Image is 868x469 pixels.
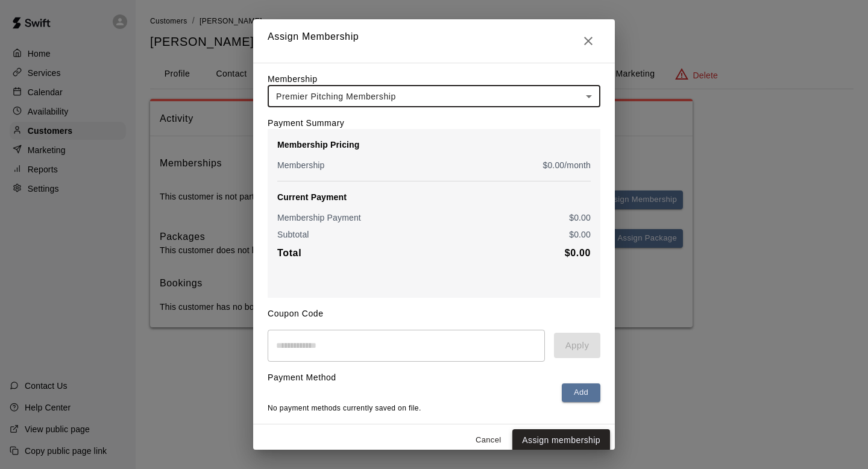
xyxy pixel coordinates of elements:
[268,74,318,84] label: Membership
[277,191,591,203] p: Current Payment
[253,19,615,63] h2: Assign Membership
[543,159,591,171] p: $ 0.00 /month
[569,228,591,241] p: $ 0.00
[277,139,591,151] p: Membership Pricing
[277,212,361,224] p: Membership Payment
[268,118,344,128] label: Payment Summary
[268,85,600,107] div: Premier Pitching Membership
[569,212,591,224] p: $ 0.00
[277,159,325,171] p: Membership
[469,431,508,450] button: Cancel
[277,228,309,241] p: Subtotal
[565,248,591,258] b: $ 0.00
[268,309,324,318] label: Coupon Code
[562,383,600,402] button: Add
[576,29,600,53] button: Close
[268,373,336,382] label: Payment Method
[268,404,421,412] span: No payment methods currently saved on file.
[512,429,610,452] button: Assign membership
[277,248,301,258] b: Total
